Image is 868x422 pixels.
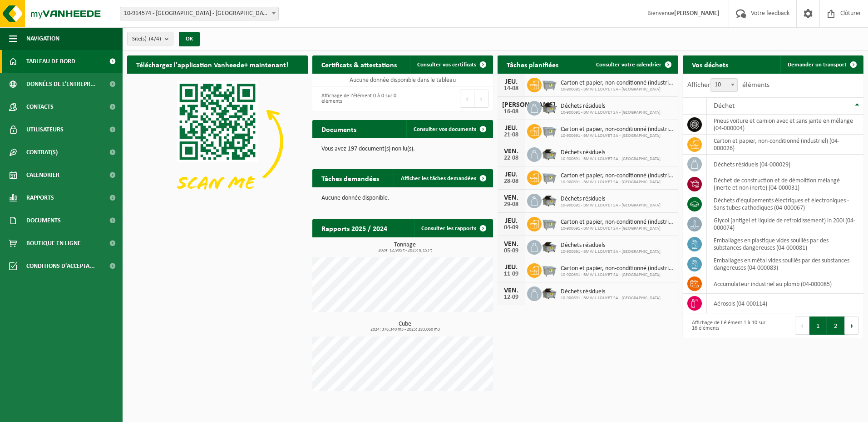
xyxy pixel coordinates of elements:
span: Contacts [26,95,54,118]
div: Affichage de l'élément 0 à 0 sur 0 éléments [317,89,398,109]
td: emballages en métal vides souillés par des substances dangereuses (04-000083) [707,254,863,274]
span: 10-900691 - BMW L.LOUYET SA - [GEOGRAPHIC_DATA] [561,110,661,116]
span: 10-900691 - BMW L.LOUYET SA - [GEOGRAPHIC_DATA] [561,87,674,92]
h2: Rapports 2025 / 2024 [312,219,396,237]
div: 11-09 [502,271,520,277]
button: 2 [827,316,845,335]
button: Next [845,316,859,335]
div: 14-08 [502,85,520,92]
button: Previous [460,90,474,108]
span: 10-900691 - BMW L.LOUYET SA - [GEOGRAPHIC_DATA] [561,133,674,139]
button: OK [179,32,200,46]
div: 21-08 [502,132,520,138]
a: Consulter vos certificats [410,55,492,74]
span: Carton et papier, non-conditionné (industriel) [561,80,674,87]
span: Déchets résiduels [561,149,661,156]
h2: Tâches planifiées [498,55,567,73]
span: Consulter vos documents [414,126,476,132]
button: 1 [809,316,827,335]
td: déchet de construction et de démolition mélangé (inerte et non inerte) (04-000031) [707,174,863,194]
img: Download de VHEPlus App [127,74,308,210]
td: carton et papier, non-conditionné (industriel) (04-000026) [707,135,863,155]
span: Carton et papier, non-conditionné (industriel) [561,265,674,272]
img: WB-2500-GAL-GY-01 [542,123,557,138]
span: Documents [26,209,61,232]
h3: Tonnage [317,242,493,253]
div: 05-09 [502,248,520,254]
img: WB-2500-GAL-GY-01 [542,169,557,185]
span: Demander un transport [788,62,847,68]
img: WB-2500-GAL-GY-01 [542,76,557,92]
span: Déchets résiduels [561,288,661,296]
span: 2024: 376,340 m3 - 2025: 283,060 m3 [317,327,493,332]
td: emballages en plastique vides souillés par des substances dangereuses (04-000081) [707,234,863,254]
button: Previous [795,316,809,335]
td: déchets d'équipements électriques et électroniques - Sans tubes cathodiques (04-000067) [707,194,863,214]
td: accumulateur industriel au plomb (04-000085) [707,274,863,294]
span: Site(s) [132,32,161,46]
p: Aucune donnée disponible. [321,195,484,201]
td: glycol (antigel et liquide de refroidissement) in 200l (04-000074) [707,214,863,234]
div: 29-08 [502,201,520,208]
span: 10-900691 - BMW L.LOUYET SA - [GEOGRAPHIC_DATA] [561,156,661,162]
a: Consulter vos documents [406,120,492,138]
label: Afficher éléments [687,81,769,89]
span: 10-914574 - LOUYET WATERLOO - WATERLOO [120,7,279,20]
h2: Vos déchets [683,55,737,73]
span: Consulter vos certificats [417,62,476,68]
a: Consulter les rapports [414,219,492,237]
span: Navigation [26,27,59,50]
a: Afficher les tâches demandées [394,169,492,187]
count: (4/4) [149,36,161,42]
div: JEU. [502,78,520,85]
div: Affichage de l'élément 1 à 10 sur 16 éléments [687,316,769,336]
span: Déchet [714,102,735,110]
h2: Certificats & attestations [312,55,406,73]
img: WB-5000-GAL-GY-01 [542,192,557,208]
span: Tableau de bord [26,50,75,73]
span: 10-900691 - BMW L.LOUYET SA - [GEOGRAPHIC_DATA] [561,249,661,255]
div: VEN. [502,241,520,248]
a: Consulter votre calendrier [589,55,677,74]
span: 10 [710,78,738,92]
button: Next [474,90,488,108]
div: VEN. [502,194,520,201]
span: Conditions d'accepta... [26,255,95,277]
div: JEU. [502,125,520,132]
div: JEU. [502,264,520,271]
span: 10-900691 - BMW L.LOUYET SA - [GEOGRAPHIC_DATA] [561,272,674,278]
div: 12-09 [502,294,520,301]
span: Carton et papier, non-conditionné (industriel) [561,219,674,226]
span: 10-900691 - BMW L.LOUYET SA - [GEOGRAPHIC_DATA] [561,296,661,301]
div: JEU. [502,217,520,225]
span: 10-900691 - BMW L.LOUYET SA - [GEOGRAPHIC_DATA] [561,203,661,208]
span: 10-914574 - LOUYET WATERLOO - WATERLOO [120,7,278,20]
p: Vous avez 197 document(s) non lu(s). [321,146,484,152]
span: 10-900691 - BMW L.LOUYET SA - [GEOGRAPHIC_DATA] [561,180,674,185]
span: Afficher les tâches demandées [401,176,476,181]
span: Calendrier [26,164,59,186]
img: WB-5000-GAL-GY-01 [542,146,557,161]
h3: Cube [317,321,493,332]
span: Carton et papier, non-conditionné (industriel) [561,172,674,180]
div: 04-09 [502,225,520,231]
span: Rapports [26,186,54,209]
td: aérosols (04-000114) [707,294,863,313]
div: 16-08 [502,109,520,115]
span: Déchets résiduels [561,242,661,249]
span: Boutique en ligne [26,232,81,255]
div: 22-08 [502,155,520,161]
span: 10-900691 - BMW L.LOUYET SA - [GEOGRAPHIC_DATA] [561,226,674,231]
span: Contrat(s) [26,141,58,164]
td: Aucune donnée disponible dans le tableau [312,74,493,86]
img: WB-5000-GAL-GY-01 [542,239,557,254]
td: déchets résiduels (04-000029) [707,155,863,174]
img: WB-5000-GAL-GY-01 [542,100,557,115]
span: Carton et papier, non-conditionné (industriel) [561,126,674,133]
span: Déchets résiduels [561,196,661,203]
h2: Documents [312,120,365,138]
td: pneus voiture et camion avec et sans jante en mélange (04-000004) [707,115,863,135]
h2: Tâches demandées [312,169,388,187]
h2: Téléchargez l'application Vanheede+ maintenant! [127,55,297,73]
div: VEN. [502,287,520,294]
